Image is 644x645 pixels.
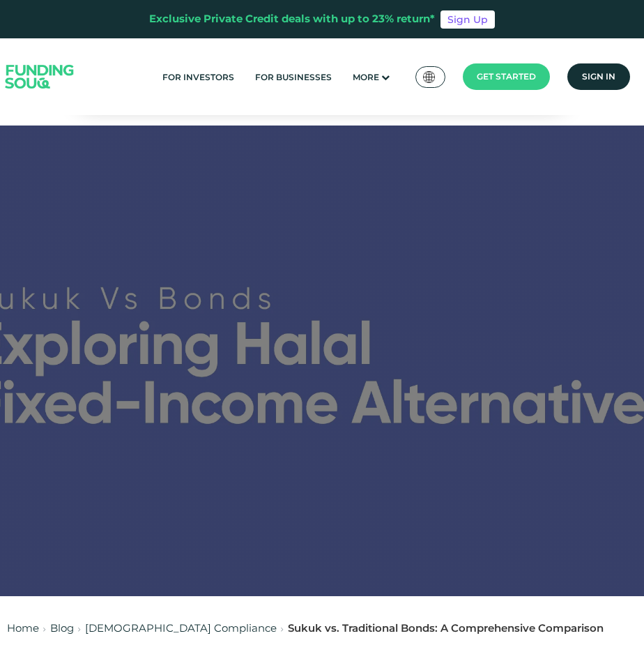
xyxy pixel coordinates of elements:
a: Blog [50,621,74,635]
div: Exclusive Private Credit deals with up to 23% return* [149,11,435,27]
a: [DEMOGRAPHIC_DATA] Compliance [85,621,277,635]
img: SA Flag [423,71,436,83]
span: Get started [477,71,536,82]
a: For Businesses [252,66,335,89]
div: Sukuk vs. Traditional Bonds: A Comprehensive Comparison [288,621,604,637]
a: Sign in [567,63,630,90]
a: For Investors [159,66,238,89]
a: Home [7,621,39,635]
span: Sign in [582,71,615,82]
span: More [353,72,379,82]
a: Sign Up [440,10,495,29]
